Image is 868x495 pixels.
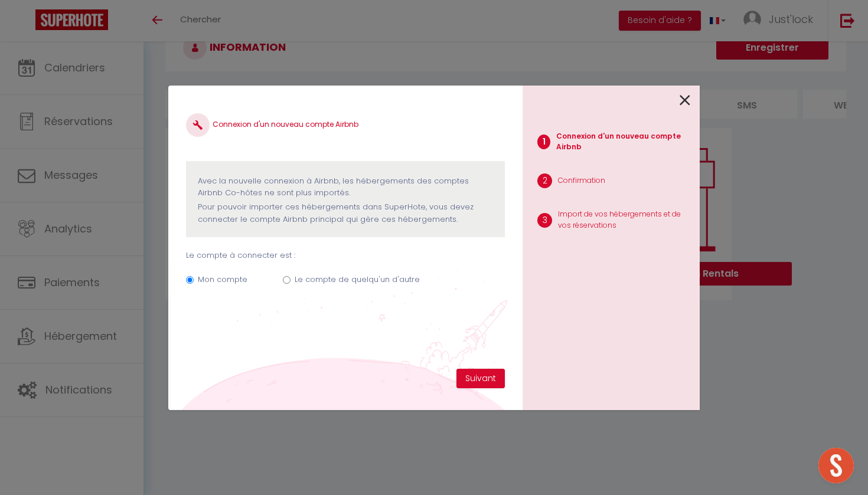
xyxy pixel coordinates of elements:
p: Le compte à connecter est : [186,250,505,261]
p: Connexion d'un nouveau compte Airbnb [556,131,690,153]
span: 1 [537,135,550,149]
div: Ouvrir le chat [818,448,854,483]
p: Avec la nouvelle connexion à Airbnb, les hébergements des comptes Airbnb Co-hôtes ne sont plus im... [198,175,493,199]
h4: Connexion d'un nouveau compte Airbnb [186,113,505,137]
span: 2 [537,173,552,188]
button: Suivant [456,369,505,389]
label: Mon compte [198,274,247,286]
label: Le compte de quelqu'un d'autre [295,274,420,286]
p: Confirmation [558,175,605,186]
span: 3 [537,213,552,228]
p: Pour pouvoir importer ces hébergements dans SuperHote, vous devez connecter le compte Airbnb prin... [198,201,493,225]
p: Import de vos hébergements et de vos réservations [558,209,690,231]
